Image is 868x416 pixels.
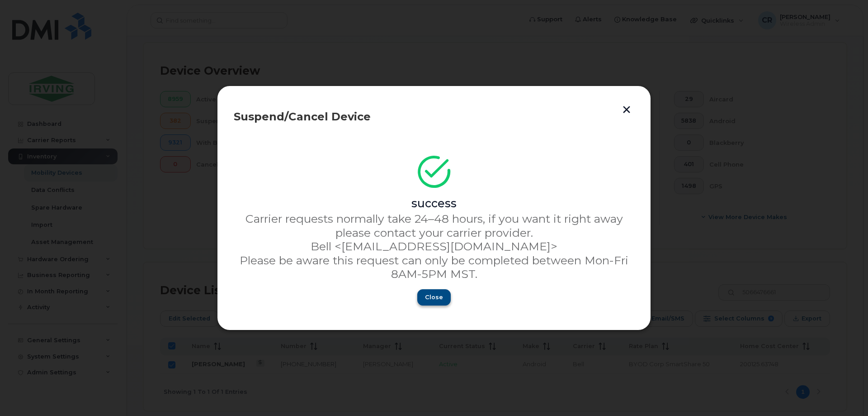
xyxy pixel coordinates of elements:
[234,239,634,253] p: Bell <[EMAIL_ADDRESS][DOMAIN_NAME]>
[234,196,634,210] div: success
[234,111,634,122] div: Suspend/Cancel Device
[234,212,634,239] p: Carrier requests normally take 24–48 hours, if you want it right away please contact your carrier...
[417,289,451,306] button: Close
[425,293,443,301] span: Close
[234,253,634,281] p: Please be aware this request can only be completed between Mon-Fri 8AM-5PM MST.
